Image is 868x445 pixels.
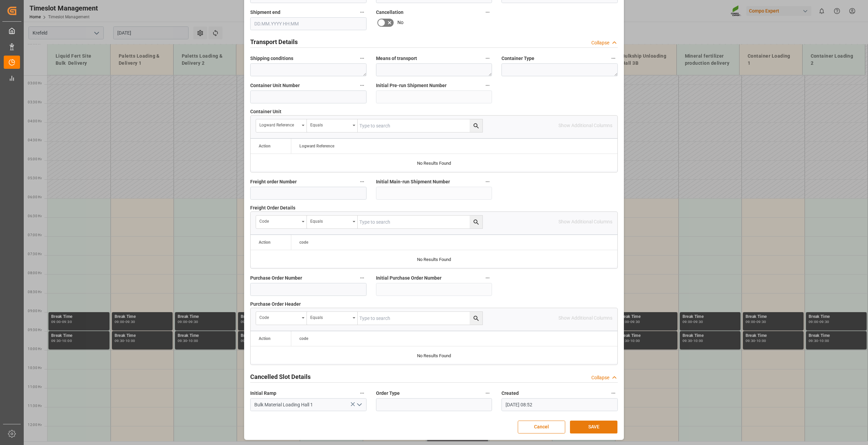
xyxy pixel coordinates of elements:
[250,390,276,397] span: Initial Ramp
[518,421,565,433] button: Cancel
[354,400,364,410] button: open menu
[250,204,295,211] span: Freight Order Details
[250,398,367,411] input: Type to search/select
[358,274,367,282] button: Purchase Order Number
[259,240,271,245] div: Action
[299,144,334,148] span: Logward Reference
[250,17,367,30] input: DD.MM.YYYY HH:MM
[483,8,492,17] button: Cancellation
[307,119,358,132] button: open menu
[358,8,367,17] button: Shipment end
[256,216,307,228] button: open menu
[483,274,492,282] button: Initial Purchase Order Number
[358,119,482,132] input: Type to search
[299,240,308,245] span: code
[591,374,609,381] div: Collapse
[250,9,280,16] span: Shipment end
[483,81,492,90] button: Initial Pre-run Shipment Number
[397,19,403,26] span: No
[256,119,307,132] button: open menu
[250,275,302,282] span: Purchase Order Number
[307,216,358,228] button: open menu
[250,55,293,62] span: Shipping conditions
[609,54,618,63] button: Container Type
[501,398,618,411] input: DD.MM.YYYY HH:MM
[358,177,367,186] button: Freight order Number
[609,389,618,398] button: Created
[310,217,350,224] div: Equals
[256,312,307,325] button: open menu
[259,144,271,148] div: Action
[470,119,482,132] button: search button
[358,81,367,90] button: Container Unit Number
[501,55,534,62] span: Container Type
[376,82,447,89] span: Initial Pre-run Shipment Number
[310,120,350,128] div: Equals
[483,389,492,398] button: Order Type
[310,313,350,321] div: Equals
[358,216,482,228] input: Type to search
[570,421,617,433] button: SAVE
[250,37,298,46] h2: Transport Details
[250,82,300,89] span: Container Unit Number
[259,313,299,321] div: code
[501,390,519,397] span: Created
[376,275,441,282] span: Initial Purchase Order Number
[259,120,299,128] div: Logward Reference
[483,177,492,186] button: Initial Main-run Shipment Number
[358,312,482,325] input: Type to search
[299,336,308,341] span: code
[376,390,400,397] span: Order Type
[259,336,271,341] div: Action
[376,55,417,62] span: Means of transport
[483,54,492,63] button: Means of transport
[591,39,609,46] div: Collapse
[259,217,299,224] div: code
[250,108,281,115] span: Container Unit
[250,301,301,308] span: Purchase Order Header
[250,178,297,185] span: Freight order Number
[376,9,403,16] span: Cancellation
[358,389,367,398] button: Initial Ramp
[376,178,450,185] span: Initial Main-run Shipment Number
[470,312,482,325] button: search button
[307,312,358,325] button: open menu
[250,372,311,381] h2: Cancelled Slot Details
[358,54,367,63] button: Shipping conditions
[470,216,482,228] button: search button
